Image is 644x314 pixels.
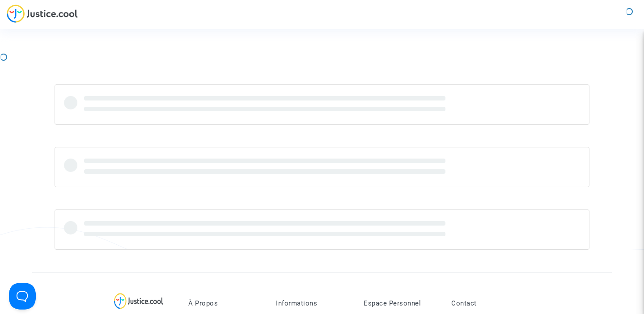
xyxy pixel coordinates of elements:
img: jc-logo.svg [7,4,78,23]
p: Espace Personnel [364,299,438,307]
p: Informations [276,299,350,307]
img: logo-lg.svg [114,293,164,309]
iframe: Toggle Customer Support [9,283,36,310]
p: Contact [451,299,525,307]
p: À Propos [188,299,263,307]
